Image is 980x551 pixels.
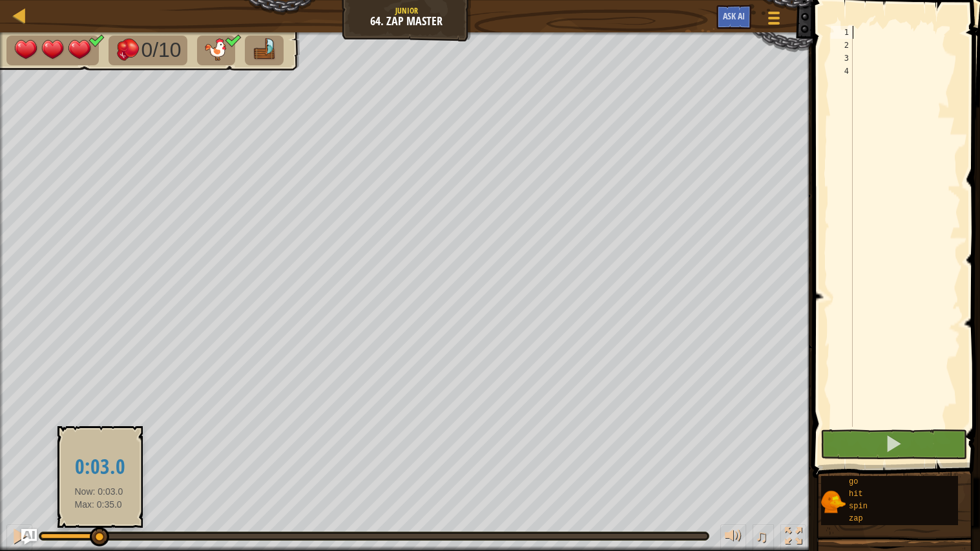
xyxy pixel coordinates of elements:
span: Ask AI [723,10,745,22]
li: Defeat the enemies. [109,36,187,65]
button: Ask AI [716,5,751,29]
span: ♫ [755,526,768,546]
div: 2 [831,39,853,52]
button: Shift+Enter: Run current code. [820,429,968,459]
button: Toggle fullscreen [780,524,806,551]
button: Ask AI [21,529,37,545]
span: go [849,477,858,486]
div: Now: 0:03.0 Max: 0:35.0 [66,437,134,517]
img: portrait.png [821,490,846,514]
li: Humans must survive. [197,36,236,65]
span: spin [849,502,868,511]
div: 3 [831,52,853,65]
div: 4 [831,65,853,78]
li: Go to the raft. [245,36,284,65]
button: Show game menu [758,5,790,36]
span: zap [849,514,863,523]
div: 1 [831,26,853,39]
button: Adjust volume [720,524,746,551]
button: Ctrl + P: Pause [6,524,32,551]
h2: 0:03.0 [75,456,125,479]
span: hit [849,490,863,499]
span: 0/10 [141,38,181,61]
button: ♫ [753,524,775,551]
li: Your hero must survive. [6,36,99,65]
